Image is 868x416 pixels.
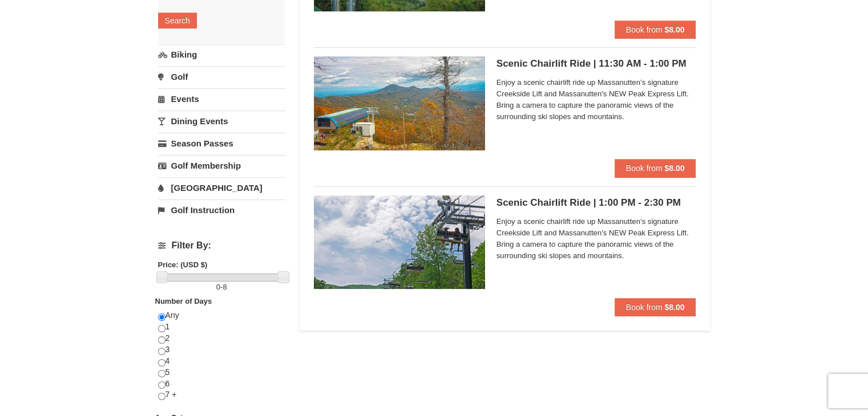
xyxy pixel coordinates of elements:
a: Golf Membership [158,155,285,176]
a: Dining Events [158,111,285,132]
strong: Price: (USD $) [158,260,208,269]
span: 0 [216,283,220,291]
span: Book from [626,25,663,34]
strong: $8.00 [664,164,684,173]
a: Season Passes [158,133,285,154]
label: - [158,282,285,293]
a: Golf Instruction [158,199,285,221]
strong: Number of Days [155,297,212,305]
strong: $8.00 [664,303,684,312]
strong: $8.00 [664,25,684,34]
a: Events [158,88,285,109]
a: Biking [158,44,285,65]
div: Any 1 2 3 4 5 6 7 + [158,310,285,412]
span: Enjoy a scenic chairlift ride up Massanutten’s signature Creekside Lift and Massanutten's NEW Pea... [496,216,696,262]
button: Book from $8.00 [615,21,696,39]
span: Enjoy a scenic chairlift ride up Massanutten’s signature Creekside Lift and Massanutten's NEW Pea... [496,77,696,123]
button: Search [158,13,197,28]
img: 24896431-13-a88f1aaf.jpg [314,56,485,150]
a: [GEOGRAPHIC_DATA] [158,177,285,198]
button: Book from $8.00 [615,159,696,177]
span: Book from [626,164,663,173]
a: Golf [158,66,285,87]
button: Book from $8.00 [615,298,696,316]
h5: Scenic Chairlift Ride | 11:30 AM - 1:00 PM [496,58,696,70]
span: 8 [223,283,227,291]
img: 24896431-9-664d1467.jpg [314,195,485,289]
h4: Filter By: [158,240,285,251]
h5: Scenic Chairlift Ride | 1:00 PM - 2:30 PM [496,197,696,209]
span: Book from [626,303,663,312]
